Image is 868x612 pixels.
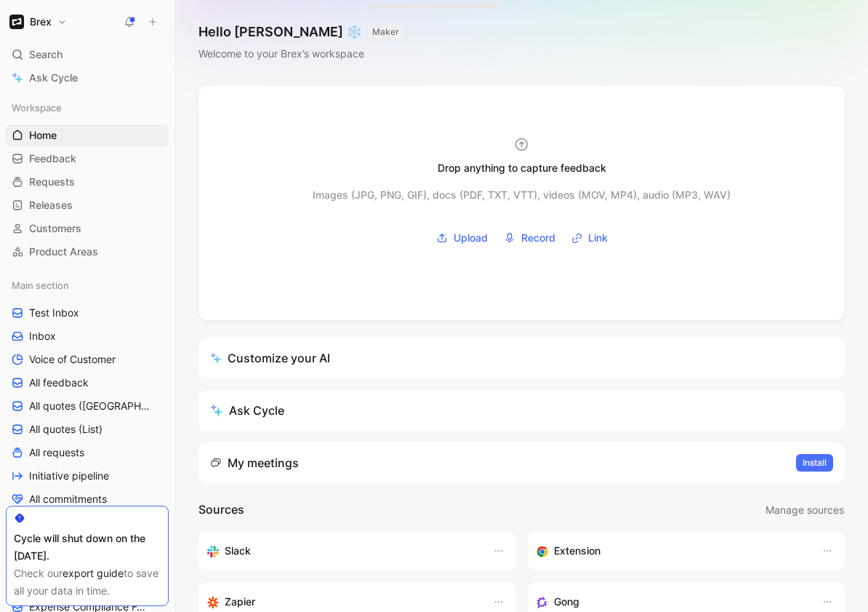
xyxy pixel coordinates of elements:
[29,329,56,343] span: Inbox
[537,542,808,560] div: Capture feedback from anywhere on the web
[6,67,169,89] a: Ask Cycle
[29,399,152,413] span: All quotes ([GEOGRAPHIC_DATA])
[6,194,169,216] a: Releases
[198,23,403,41] h1: Hello [PERSON_NAME] ❄️
[30,15,52,28] h1: Brex
[210,349,330,367] div: Customize your AI
[29,352,116,367] span: Voice of Customer
[12,100,62,115] span: Workspace
[210,454,299,472] div: My meetings
[454,229,488,247] span: Upload
[6,372,169,394] a: All feedback
[6,97,169,119] div: Workspace
[803,456,827,470] span: Install
[6,12,71,32] button: BrexBrex
[6,148,169,170] a: Feedback
[6,418,169,440] a: All quotes (List)
[554,593,579,611] h3: Gong
[9,15,24,29] img: Brex
[6,395,169,417] a: All quotes ([GEOGRAPHIC_DATA])
[499,227,560,249] button: Record
[368,25,403,39] button: MAKER
[29,198,73,212] span: Releases
[554,542,600,560] h3: Extension
[6,274,169,296] div: Main section
[765,501,844,519] span: Manage sources
[313,186,731,204] div: Images (JPG, PNG, GIF), docs (PDF, TXT, VTT), videos (MOV, MP4), audio (MP3, WAV)
[521,229,555,247] span: Record
[6,302,169,324] a: Test Inbox
[588,229,608,247] span: Link
[29,469,109,483] span: Initiative pipeline
[6,124,169,146] a: Home
[225,542,251,560] h3: Slack
[6,349,169,370] a: Voice of Customer
[225,593,255,611] h3: Zapier
[29,375,89,390] span: All feedback
[63,567,124,579] a: export guide
[29,175,75,189] span: Requests
[29,69,78,87] span: Ask Cycle
[198,45,403,63] div: Welcome to your Brex’s workspace
[29,445,84,460] span: All requests
[29,221,81,236] span: Customers
[438,159,606,177] div: Drop anything to capture feedback
[29,306,79,320] span: Test Inbox
[6,274,169,510] div: Main sectionTest InboxInboxVoice of CustomerAll feedbackAll quotes ([GEOGRAPHIC_DATA])All quotes ...
[537,593,808,611] div: Capture feedback from your incoming calls
[6,465,169,487] a: Initiative pipeline
[6,44,169,65] div: Search
[29,151,76,166] span: Feedback
[207,542,478,560] div: Sync your customers, send feedback and get updates in Slack
[29,492,107,506] span: All commitments
[566,227,613,249] button: Link
[29,46,63,63] span: Search
[6,488,169,510] a: All commitments
[6,218,169,239] a: Customers
[198,338,845,378] a: Customize your AI
[6,241,169,263] a: Product Areas
[29,245,98,259] span: Product Areas
[14,530,161,565] div: Cycle will shut down on the [DATE].
[6,442,169,464] a: All requests
[14,565,161,600] div: Check our to save all your data in time.
[210,402,284,419] div: Ask Cycle
[765,501,845,520] button: Manage sources
[6,171,169,193] a: Requests
[29,422,103,437] span: All quotes (List)
[29,128,57,143] span: Home
[207,593,478,611] div: Capture feedback from thousands of sources with Zapier (survey results, recordings, sheets, etc).
[198,501,244,520] h2: Sources
[198,390,845,431] button: Ask Cycle
[431,227,493,249] button: Upload
[6,325,169,347] a: Inbox
[796,454,833,472] button: Install
[12,278,69,293] span: Main section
